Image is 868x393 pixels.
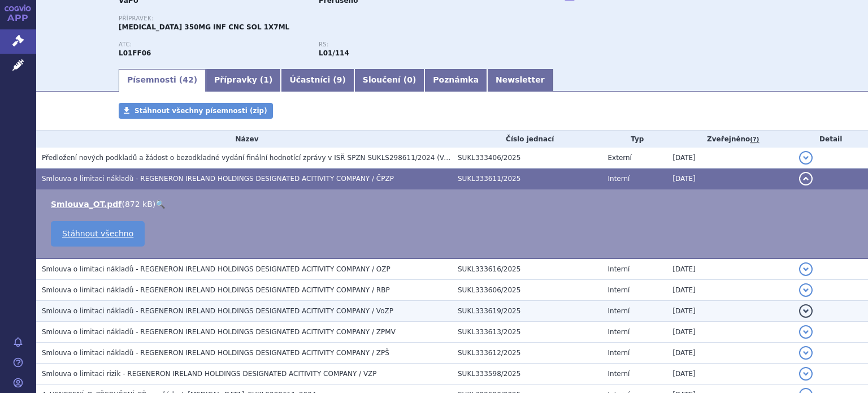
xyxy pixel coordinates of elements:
[799,346,813,360] button: detail
[799,325,813,339] button: detail
[354,69,424,92] a: Sloučení (0)
[42,154,533,162] span: Předložení nových podkladů a žádost o bezodkladné vydání finální hodnotící zprávy v ISŘ SPZN SUKL...
[667,343,793,364] td: [DATE]
[487,69,553,92] a: Newsletter
[793,131,868,148] th: Detail
[42,328,396,336] span: Smlouva o limitaci nákladů - REGENERON IRELAND HOLDINGS DESIGNATED ACITIVITY COMPANY / ZPMV
[452,148,602,169] td: SUKL333406/2025
[42,265,390,273] span: Smlouva o limitaci nákladů - REGENERON IRELAND HOLDINGS DESIGNATED ACITIVITY COMPANY / OZP
[452,280,602,301] td: SUKL333606/2025
[452,131,602,148] th: Číslo jednací
[424,69,487,92] a: Poznámka
[608,154,632,162] span: Externí
[667,301,793,322] td: [DATE]
[125,200,153,209] span: 872 kB
[319,41,507,48] p: RS:
[799,367,813,381] button: detail
[608,265,630,273] span: Interní
[155,200,165,209] a: 🔍
[36,131,452,148] th: Název
[42,286,390,294] span: Smlouva o limitaci nákladů - REGENERON IRELAND HOLDINGS DESIGNATED ACITIVITY COMPANY / RBP
[608,307,630,315] span: Interní
[608,349,630,357] span: Interní
[799,172,813,185] button: detail
[799,304,813,318] button: detail
[667,148,793,169] td: [DATE]
[608,175,630,183] span: Interní
[799,283,813,297] button: detail
[452,322,602,343] td: SUKL333613/2025
[119,15,519,22] p: Přípravek:
[206,69,281,92] a: Přípravky (1)
[119,23,289,31] span: [MEDICAL_DATA] 350MG INF CNC SOL 1X7ML
[452,301,602,322] td: SUKL333619/2025
[42,370,377,378] span: Smlouva o limitaci rizik - REGENERON IRELAND HOLDINGS DESIGNATED ACITIVITY COMPANY / VZP
[750,136,759,144] abbr: (?)
[608,370,630,378] span: Interní
[452,364,602,385] td: SUKL333598/2025
[281,69,354,92] a: Účastníci (9)
[667,131,793,148] th: Zveřejněno
[608,328,630,336] span: Interní
[667,169,793,189] td: [DATE]
[799,262,813,276] button: detail
[42,175,394,183] span: Smlouva o limitaci nákladů - REGENERON IRELAND HOLDINGS DESIGNATED ACITIVITY COMPANY / ČPZP
[667,258,793,280] td: [DATE]
[452,169,602,189] td: SUKL333611/2025
[602,131,667,148] th: Typ
[319,49,349,57] strong: cemiplimab
[452,258,602,280] td: SUKL333616/2025
[337,75,342,84] span: 9
[667,280,793,301] td: [DATE]
[183,75,193,84] span: 42
[42,349,389,357] span: Smlouva o limitaci nákladů - REGENERON IRELAND HOLDINGS DESIGNATED ACITIVITY COMPANY / ZPŠ
[667,364,793,385] td: [DATE]
[667,322,793,343] td: [DATE]
[119,41,307,48] p: ATC:
[51,221,145,247] a: Stáhnout všechno
[51,200,121,209] a: Smlouva_OT.pdf
[119,103,273,119] a: Stáhnout všechny písemnosti (zip)
[263,75,269,84] span: 1
[452,343,602,364] td: SUKL333612/2025
[119,49,151,57] strong: CEMIPLIMAB
[42,307,393,315] span: Smlouva o limitaci nákladů - REGENERON IRELAND HOLDINGS DESIGNATED ACITIVITY COMPANY / VoZP
[134,107,267,115] span: Stáhnout všechny písemnosti (zip)
[608,286,630,294] span: Interní
[51,198,857,210] li: ( )
[799,151,813,165] button: detail
[119,69,206,92] a: Písemnosti (42)
[407,75,413,84] span: 0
